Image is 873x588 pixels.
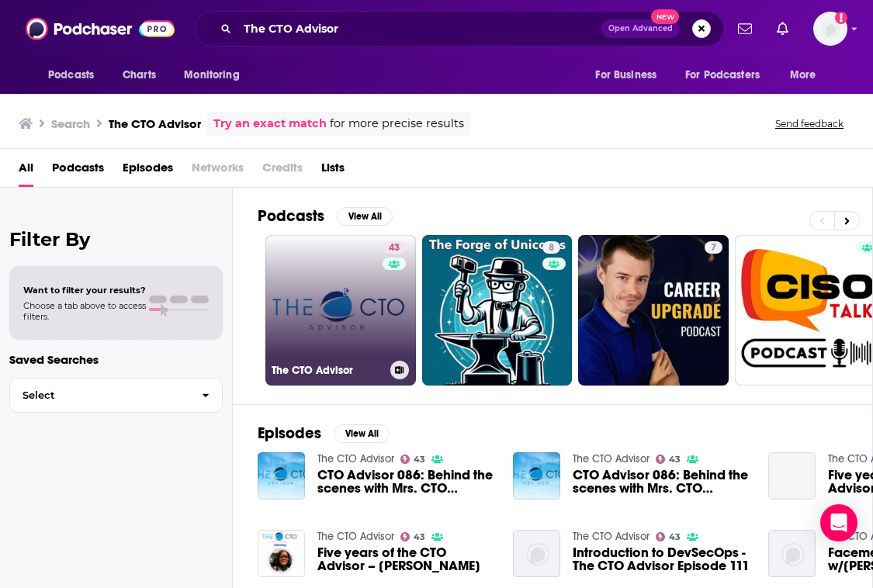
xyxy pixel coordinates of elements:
span: For Business [595,64,656,86]
span: 8 [549,240,554,256]
span: Five years of the CTO Advisor – [PERSON_NAME] [317,546,494,572]
img: Introduction to DevSecOps - The CTO Advisor Episode 111 [513,530,560,577]
img: CTO Advisor 086: Behind the scenes with Mrs. CTO Advisor [513,452,560,500]
a: 43 [400,532,426,541]
a: 43 [656,532,681,541]
button: open menu [779,61,836,90]
h2: Filter By [9,228,223,251]
a: 8 [422,235,573,386]
a: Five years of the CTO Advisor – Melissa Townsend [768,452,816,500]
span: For Podcasters [685,64,760,86]
button: Open AdvancedNew [601,19,680,38]
h2: Episodes [258,424,321,443]
button: Select [9,378,223,413]
span: 7 [711,240,716,256]
a: Show notifications dropdown [771,16,795,42]
img: User Profile [813,12,847,46]
span: Select [10,390,189,400]
img: Facemelting w/Chad Sakac Pt. 2 - The CTO Advisor Podcast [768,530,816,577]
h2: Podcasts [258,206,324,226]
a: PodcastsView All [258,206,393,226]
span: for more precise results [330,115,464,133]
input: Search podcasts, credits, & more... [237,16,601,41]
a: Lists [321,155,345,187]
a: Try an exact match [213,115,327,133]
span: Want to filter your results? [23,285,146,296]
span: 43 [414,534,425,541]
a: The CTO Advisor [317,452,394,465]
button: View All [337,207,393,226]
span: New [651,9,679,24]
img: CTO Advisor 086: Behind the scenes with Mrs. CTO Advisor [258,452,305,500]
a: Show notifications dropdown [732,16,758,42]
div: Open Intercom Messenger [820,504,857,541]
span: 43 [389,240,400,256]
h3: Search [51,116,90,131]
a: Introduction to DevSecOps - The CTO Advisor Episode 111 [573,546,750,572]
span: Logged in as abbie.hatfield [813,12,847,46]
a: The CTO Advisor [317,530,394,543]
h3: The CTO Advisor [109,116,201,131]
a: 43 [656,455,681,464]
button: Send feedback [771,117,848,130]
a: Five years of the CTO Advisor – Melissa Townsend [317,546,494,572]
p: Saved Searches [9,352,223,367]
a: EpisodesView All [258,424,390,443]
a: 43The CTO Advisor [265,235,416,386]
a: 7 [578,235,729,386]
span: 43 [414,456,425,463]
span: Credits [262,155,303,187]
img: Five years of the CTO Advisor – Melissa Townsend [258,530,305,577]
span: More [790,64,816,86]
div: Search podcasts, credits, & more... [195,11,724,47]
a: 8 [542,241,560,254]
a: The CTO Advisor [573,452,650,465]
span: Networks [192,155,244,187]
span: 43 [669,534,681,541]
a: CTO Advisor 086: Behind the scenes with Mrs. CTO Advisor [317,469,494,495]
svg: Add a profile image [835,12,847,24]
a: 43 [383,241,406,254]
span: Choose a tab above to access filters. [23,300,146,322]
a: 43 [400,455,426,464]
button: open menu [37,61,114,90]
span: Podcasts [48,64,94,86]
a: The CTO Advisor [573,530,650,543]
button: Show profile menu [813,12,847,46]
span: Charts [123,64,156,86]
button: View All [334,424,390,443]
a: 7 [705,241,722,254]
a: Episodes [123,155,173,187]
a: CTO Advisor 086: Behind the scenes with Mrs. CTO Advisor [573,469,750,495]
span: Open Advanced [608,25,673,33]
a: Podcasts [52,155,104,187]
span: Monitoring [184,64,239,86]
a: Charts [113,61,165,90]
img: Podchaser - Follow, Share and Rate Podcasts [26,14,175,43]
button: open menu [675,61,782,90]
span: 43 [669,456,681,463]
button: open menu [584,61,676,90]
h3: The CTO Advisor [272,364,384,377]
a: All [19,155,33,187]
button: open menu [173,61,259,90]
